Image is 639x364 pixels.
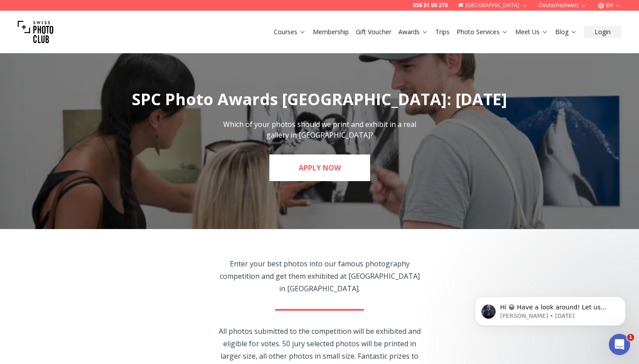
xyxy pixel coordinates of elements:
button: Courses [270,26,309,38]
iframe: Intercom notifications message [461,278,639,340]
a: Photo Services [457,28,508,36]
button: Gift Voucher [352,26,395,38]
p: Enter your best photos into our famous photography competition and get them exhibited at [GEOGRAP... [218,257,421,295]
a: Courses [274,28,306,36]
a: APPLY NOW [269,154,370,181]
img: Swiss photo club [18,14,53,50]
p: Which of your photos should we print and exhibit in a real gallery in [GEOGRAPHIC_DATA]? [220,119,419,140]
a: Gift Voucher [356,28,391,36]
button: Photo Services [453,26,512,38]
a: Meet Us [515,28,548,36]
button: Awards [395,26,432,38]
button: Meet Us [512,26,552,38]
a: Blog [555,28,577,36]
a: Trips [435,28,450,36]
a: Awards [398,28,428,36]
button: Trips [432,26,453,38]
a: Membership [313,28,349,36]
button: Membership [309,26,352,38]
button: Login [584,26,621,38]
button: Blog [552,26,580,38]
a: 058 51 00 270 [413,2,448,9]
iframe: Intercom live chat [609,334,630,355]
span: 1 [627,334,634,341]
